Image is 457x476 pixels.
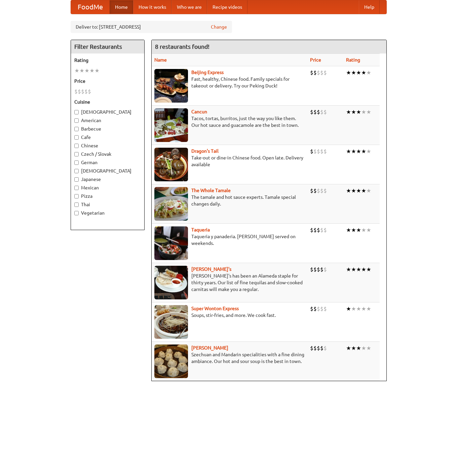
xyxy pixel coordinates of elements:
[310,266,313,273] li: $
[313,187,317,194] li: $
[323,108,327,116] li: $
[154,233,305,247] p: Taqueria y panaderia. [PERSON_NAME] served on weekends.
[351,305,356,313] li: ★
[74,194,79,198] input: Pizza
[74,160,79,165] input: German
[154,57,167,63] a: Name
[110,0,133,14] a: Home
[351,266,356,273] li: ★
[320,69,323,76] li: $
[310,57,321,63] a: Price
[74,184,141,191] label: Mexican
[74,67,79,74] li: ★
[356,305,361,313] li: ★
[323,226,327,234] li: $
[172,0,207,14] a: Who we are
[361,108,366,116] li: ★
[356,69,361,76] li: ★
[74,193,141,199] label: Pizza
[366,305,371,313] li: ★
[191,306,239,311] a: Super Wonton Express
[74,177,79,182] input: Japanese
[346,148,351,155] li: ★
[320,108,323,116] li: $
[323,305,327,313] li: $
[154,108,188,142] img: cancun.jpg
[366,108,371,116] li: ★
[351,226,356,234] li: ★
[78,88,81,95] li: $
[356,108,361,116] li: ★
[74,109,141,115] label: [DEMOGRAPHIC_DATA]
[346,266,351,273] li: ★
[191,345,228,351] a: [PERSON_NAME]
[74,151,141,157] label: Czech / Slovak
[154,187,188,221] img: wholetamale.jpg
[84,88,88,95] li: $
[154,69,188,103] img: beijing.jpg
[346,69,351,76] li: ★
[154,148,188,181] img: dragon.jpg
[74,117,141,124] label: American
[317,344,320,352] li: $
[366,148,371,155] li: ★
[323,148,327,155] li: $
[361,226,366,234] li: ★
[361,305,366,313] li: ★
[71,21,232,33] div: Deliver to: [STREET_ADDRESS]
[211,24,227,30] a: Change
[351,148,356,155] li: ★
[191,188,231,193] b: The Whole Tamale
[191,70,224,75] a: Beijing Express
[310,187,313,194] li: $
[74,144,79,148] input: Chinese
[310,69,313,76] li: $
[81,88,84,95] li: $
[366,226,371,234] li: ★
[154,305,188,339] img: superwonton.jpg
[310,108,313,116] li: $
[317,69,320,76] li: $
[74,210,141,216] label: Vegetarian
[89,67,94,74] li: ★
[71,0,110,14] a: FoodMe
[154,154,305,168] p: Take-out or dine-in Chinese food. Open late. Delivery available
[351,69,356,76] li: ★
[317,187,320,194] li: $
[320,148,323,155] li: $
[71,40,144,53] h4: Filter Restaurants
[154,76,305,89] p: Fast, healthy, Chinese food. Family specials for takeout or delivery. Try our Peking Duck!
[154,266,188,299] img: pedros.jpg
[361,344,366,352] li: ★
[191,227,210,232] a: Taqueria
[154,312,305,319] p: Soups, stir-fries, and more. We cook fast.
[154,226,188,260] img: taqueria.jpg
[191,109,207,114] a: Cancun
[84,67,89,74] li: ★
[155,43,210,50] ng-pluralize: 8 restaurants found!
[74,186,79,190] input: Mexican
[191,266,231,272] b: [PERSON_NAME]'s
[323,266,327,273] li: $
[74,134,141,141] label: Cafe
[313,108,317,116] li: $
[74,201,141,208] label: Thai
[317,148,320,155] li: $
[356,266,361,273] li: ★
[317,266,320,273] li: $
[154,351,305,365] p: Szechuan and Mandarin specialities with a fine dining ambiance. Our hot and sour soup is the best...
[346,108,351,116] li: ★
[317,108,320,116] li: $
[313,266,317,273] li: $
[313,226,317,234] li: $
[74,118,79,123] input: American
[74,169,79,173] input: [DEMOGRAPHIC_DATA]
[74,152,79,156] input: Czech / Slovak
[74,203,79,207] input: Thai
[317,305,320,313] li: $
[313,344,317,352] li: $
[361,69,366,76] li: ★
